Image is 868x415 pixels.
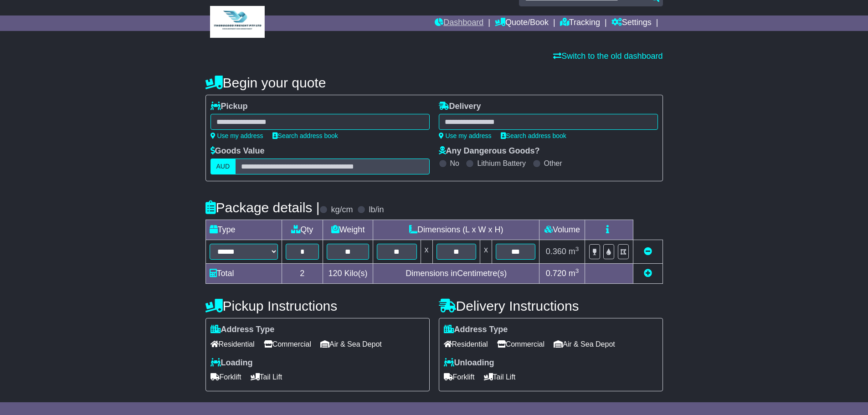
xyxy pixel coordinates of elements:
a: Settings [611,15,652,31]
span: Residential [211,337,255,351]
label: Delivery [439,102,481,112]
a: Use my address [211,132,263,139]
span: Commercial [497,337,544,351]
h4: Package details | [205,200,320,215]
td: Dimensions in Centimetre(s) [373,264,539,284]
span: Forklift [211,370,241,384]
label: lb/in [369,205,384,215]
label: Unloading [444,358,494,368]
a: Search address book [272,132,338,139]
span: Forklift [444,370,475,384]
label: Pickup [211,102,248,112]
span: Air & Sea Depot [554,337,615,351]
a: Add new item [644,269,652,278]
sup: 3 [575,267,579,274]
span: 0.360 [546,247,566,256]
td: Weight [323,220,373,240]
a: Quote/Book [495,15,549,31]
h4: Begin your quote [205,75,663,90]
label: AUD [211,159,236,174]
span: Residential [444,337,488,351]
label: Lithium Battery [477,159,526,168]
h4: Pickup Instructions [205,298,430,313]
td: Type [205,220,282,240]
label: Any Dangerous Goods? [439,146,540,156]
span: m [569,269,579,278]
label: Loading [211,358,253,368]
span: 120 [329,269,342,278]
td: x [480,240,492,264]
td: Total [205,264,282,284]
span: Tail Lift [251,370,282,384]
a: Dashboard [435,15,483,31]
label: Address Type [211,325,275,335]
span: 0.720 [546,269,566,278]
a: Use my address [439,132,492,139]
span: m [569,247,579,256]
td: Volume [539,220,585,240]
a: Tracking [560,15,600,31]
td: x [421,240,432,264]
a: Remove this item [644,247,652,256]
a: Switch to the old dashboard [553,51,663,61]
td: Kilo(s) [323,264,373,284]
a: Search address book [501,132,566,139]
span: Commercial [264,337,311,351]
label: kg/cm [331,205,353,215]
label: No [450,159,459,168]
td: Qty [282,220,323,240]
span: Air & Sea Depot [320,337,382,351]
label: Address Type [444,325,508,335]
td: Dimensions (L x W x H) [373,220,539,240]
td: 2 [282,264,323,284]
label: Other [544,159,562,168]
h4: Delivery Instructions [439,298,663,313]
sup: 3 [575,246,579,252]
label: Goods Value [211,146,265,156]
span: Tail Lift [484,370,516,384]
